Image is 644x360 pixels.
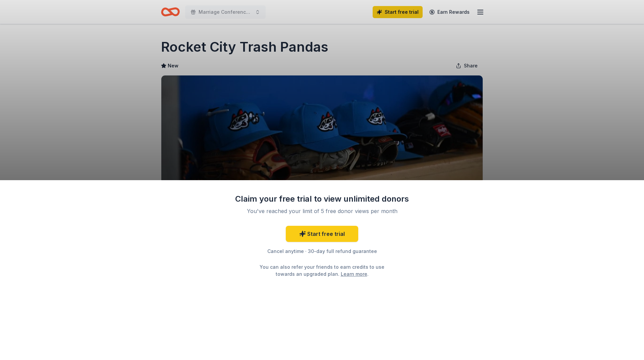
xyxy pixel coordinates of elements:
div: You've reached your limit of 5 free donor views per month [243,207,401,215]
div: Cancel anytime · 30-day full refund guarantee [235,247,409,255]
a: Learn more [341,270,367,277]
div: Claim your free trial to view unlimited donors [235,194,409,204]
div: You can also refer your friends to earn credits to use towards an upgraded plan. . [254,263,390,277]
a: Start free trial [286,226,358,242]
